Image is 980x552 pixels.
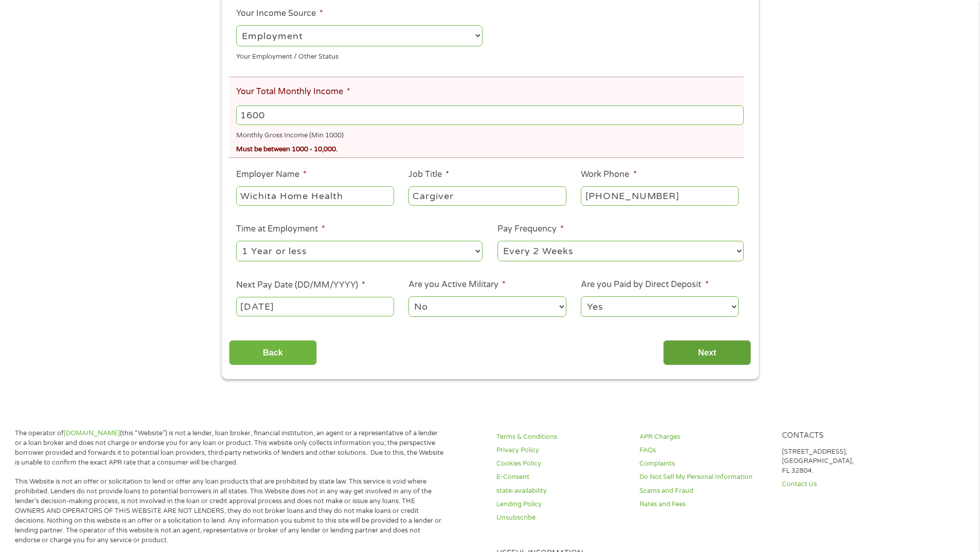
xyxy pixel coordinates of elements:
[236,8,323,19] label: Your Income Source
[15,429,444,468] p: The operator of (this “Website”) is not a lender, loan broker, financial institution, an agent or...
[408,169,449,180] label: Job Title
[639,459,770,469] a: Complaints
[639,472,770,482] a: Do Not Sell My Personal Information
[236,297,394,316] input: ---Click Here for Calendar ---
[639,432,770,442] a: APR Charges
[581,186,738,206] input: (231) 754-4010
[236,105,743,125] input: 1800
[639,446,770,455] a: FAQs
[581,169,636,180] label: Work Phone
[15,477,444,545] p: This Website is not an offer or solicitation to lend or offer any loan products that are prohibit...
[782,479,913,489] a: Contact Us
[229,340,317,365] input: Back
[581,279,708,290] label: Are you Paid by Direct Deposit
[639,486,770,496] a: Scams and Fraud
[496,513,627,523] a: Unsubscribe
[408,279,506,290] label: Are you Active Military
[64,429,120,437] a: [DOMAIN_NAME]
[408,186,566,206] input: Cashier
[236,48,483,62] div: Your Employment / Other Status
[496,446,627,455] a: Privacy Policy
[782,447,913,476] p: [STREET_ADDRESS], [GEOGRAPHIC_DATA], FL 32804.
[639,500,770,509] a: Rates and Fees
[236,186,394,206] input: Walmart
[497,224,564,235] label: Pay Frequency
[236,224,325,235] label: Time at Employment
[236,127,743,141] div: Monthly Gross Income (Min 1000)
[496,459,627,469] a: Cookies Policy
[236,169,307,180] label: Employer Name
[236,280,365,291] label: Next Pay Date (DD/MM/YYYY)
[236,141,743,155] div: Must be between 1000 - 10,000.
[496,486,627,496] a: state-availability
[496,500,627,509] a: Lending Policy
[782,431,913,441] h4: Contacts
[496,472,627,482] a: E-Consent
[236,86,350,97] label: Your Total Monthly Income
[496,432,627,442] a: Terms & Conditions
[663,340,751,365] input: Next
